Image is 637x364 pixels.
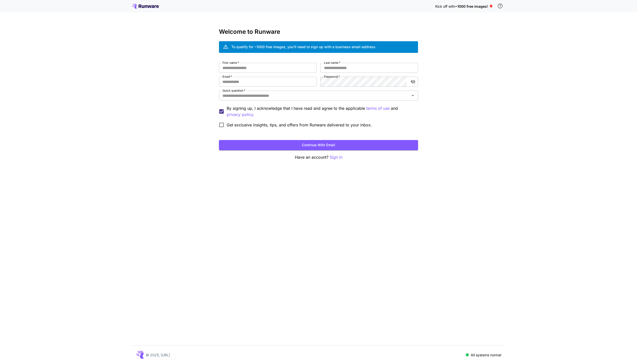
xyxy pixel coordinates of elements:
p: Have an account? [219,154,418,160]
button: Open [409,92,416,99]
button: In order to qualify for free credit, you need to sign up with a business email address and click ... [495,1,505,11]
span: ~1000 free images! 🎈 [455,4,493,8]
label: Email [222,74,232,79]
p: © 2025, [URL] [146,352,170,358]
button: Continue with email [219,140,418,150]
label: Password [324,74,340,79]
button: Sign in [330,154,342,160]
span: Get exclusive insights, tips, and offers from Runware delivered to your inbox. [227,122,372,128]
button: By signing up, I acknowledge that I have read and agree to the applicable terms of use and [227,111,254,118]
div: To qualify for ~1000 free images, you’ll need to sign up with a business email address. [231,44,376,49]
button: toggle password visibility [409,77,418,86]
p: All systems normal [471,352,501,358]
p: privacy policy. [227,111,254,118]
label: Last name [324,61,340,65]
h3: Welcome to Runware [219,28,418,35]
button: By signing up, I acknowledge that I have read and agree to the applicable and privacy policy. [366,105,390,111]
span: Kick off with [435,4,455,8]
label: First name [222,61,239,65]
label: Quick question [222,88,245,93]
p: By signing up, I acknowledge that I have read and agree to the applicable and [227,105,414,118]
p: terms of use [366,105,390,111]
